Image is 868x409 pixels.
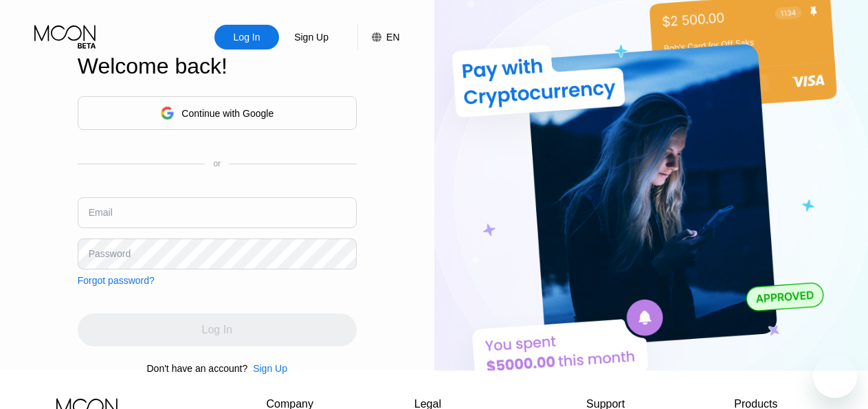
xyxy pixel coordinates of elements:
div: Don't have an account? [147,363,248,374]
div: Log In [232,30,262,44]
div: or [213,159,221,168]
div: Sign Up [279,25,344,49]
div: Password [89,248,131,259]
div: EN [386,32,399,43]
iframe: Button to launch messaging window [813,354,857,398]
div: EN [357,25,399,49]
div: Sign Up [247,363,287,374]
div: Sign Up [253,363,287,374]
div: Email [89,207,113,218]
div: Welcome back! [78,54,357,79]
div: Forgot password? [78,275,155,286]
div: Log In [214,25,279,49]
div: Continue with Google [78,96,357,130]
div: Sign Up [293,30,330,44]
div: Continue with Google [181,108,274,119]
